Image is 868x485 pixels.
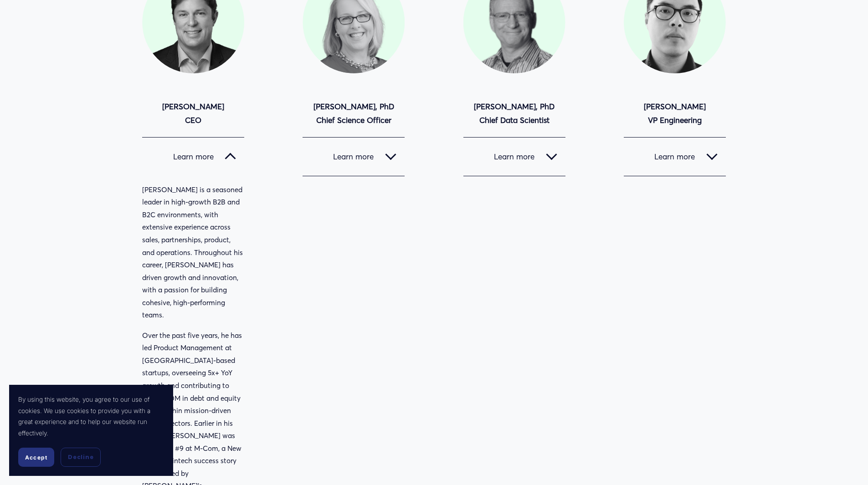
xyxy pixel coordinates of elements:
strong: [PERSON_NAME], PhD Chief Data Scientist [474,102,555,125]
strong: [PERSON_NAME] VP Engineering [644,102,706,125]
span: Learn more [472,152,546,161]
strong: [PERSON_NAME] CEO [162,102,224,125]
span: Accept [25,454,47,461]
span: Decline [68,453,93,461]
span: Learn more [311,152,385,161]
strong: [PERSON_NAME], PhD Chief Science Officer [313,102,394,125]
button: Learn more [463,138,565,176]
span: Learn more [150,152,225,161]
span: Learn more [632,152,707,161]
button: Learn more [142,138,244,176]
section: Cookie banner [9,385,173,476]
button: Learn more [624,138,726,176]
button: Learn more [303,138,405,176]
p: [PERSON_NAME] is a seasoned leader in high-growth B2B and B2C environments, with extensive experi... [142,184,244,322]
button: Decline [61,448,101,467]
button: Accept [18,448,54,467]
p: By using this website, you agree to our use of cookies. We use cookies to provide you with a grea... [18,394,164,439]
